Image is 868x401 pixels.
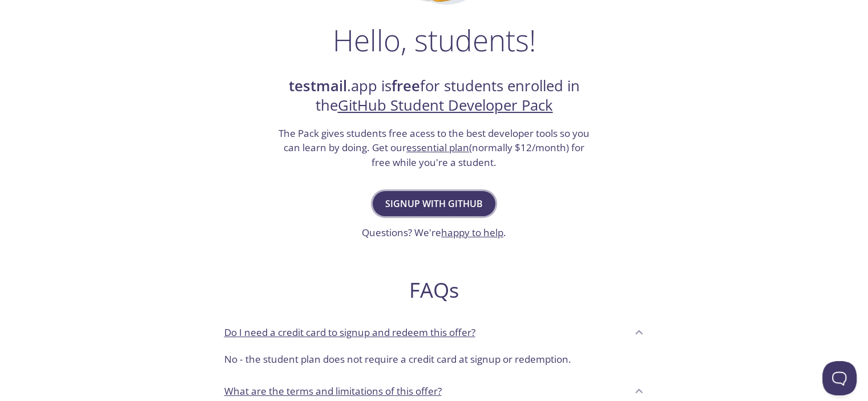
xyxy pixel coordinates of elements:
[215,347,653,376] div: Do I need a credit card to signup and redeem this offer?
[215,277,653,303] h2: FAQs
[373,191,495,216] button: Signup with GitHub
[333,23,536,57] h1: Hello, students!
[822,361,857,395] iframe: Help Scout Beacon - Open
[338,95,553,115] a: GitHub Student Developer Pack
[224,325,475,340] p: Do I need a credit card to signup and redeem this offer?
[224,352,644,367] p: No - the student plan does not require a credit card at signup or redemption.
[215,317,653,347] div: Do I need a credit card to signup and redeem this offer?
[289,76,347,96] strong: testmail
[441,226,503,239] a: happy to help
[362,225,506,240] h3: Questions? We're .
[385,196,483,212] span: Signup with GitHub
[277,76,591,116] h2: .app is for students enrolled in the
[277,126,591,170] h3: The Pack gives students free acess to the best developer tools so you can learn by doing. Get our...
[406,141,469,154] a: essential plan
[391,76,420,96] strong: free
[224,384,442,399] p: What are the terms and limitations of this offer?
